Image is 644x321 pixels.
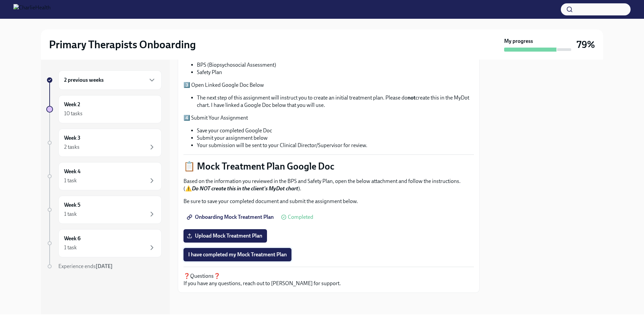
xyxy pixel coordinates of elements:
a: Week 61 task [46,229,162,257]
a: Week 210 tasks [46,95,162,123]
p: Be sure to save your completed document and submit the assignment below. [183,198,474,205]
a: Onboarding Mock Treatment Plan [183,210,278,224]
h6: 2 previous weeks [64,76,104,84]
li: Save your completed Google Doc [197,127,474,134]
h6: Week 4 [64,168,80,175]
div: 2 previous weeks [58,70,162,90]
h6: Week 5 [64,201,80,209]
li: BPS (Biopsychosocial Assessment) [197,61,474,69]
li: The next step of this assignment will instruct you to create an initial treatment plan. Please do... [197,94,474,109]
div: 1 task [64,177,77,184]
span: Completed [288,214,313,220]
p: Based on the information you reviewed in the BPS and Safety Plan, open the below attachment and f... [183,178,474,192]
p: 📋 Mock Treatment Plan Google Doc [183,160,474,172]
strong: [DATE] [96,263,113,269]
p: 4️⃣ Submit Your Assignment [183,114,474,122]
h6: Week 6 [64,235,80,242]
li: Safety Plan [197,69,474,76]
a: Week 51 task [46,196,162,224]
li: Your submission will be sent to your Clinical Director/Supervisor for review. [197,142,474,149]
label: Upload Mock Treatment Plan [183,229,267,243]
h2: Primary Therapists Onboarding [49,38,196,51]
strong: not [408,94,416,101]
h6: Week 2 [64,101,80,108]
div: 1 task [64,244,77,251]
h3: 79% [577,39,595,51]
a: Week 32 tasks [46,129,162,157]
span: Experience ends [58,263,113,269]
p: 3️⃣ Open Linked Google Doc Below [183,81,474,89]
strong: Do NOT create this in the client's MyDot chart [192,185,298,192]
span: I have completed my Mock Treatment Plan [188,251,287,258]
div: 2 tasks [64,143,79,151]
span: Upload Mock Treatment Plan [188,233,262,239]
h6: Week 3 [64,134,80,142]
button: I have completed my Mock Treatment Plan [183,248,291,261]
div: 1 task [64,210,77,218]
a: Week 41 task [46,162,162,190]
img: CharlieHealth [13,4,51,15]
li: Submit your assignment below [197,134,474,142]
p: ❓Questions❓ If you have any questions, reach out to [PERSON_NAME] for support. [183,272,474,287]
strong: My progress [504,38,533,45]
span: Onboarding Mock Treatment Plan [188,214,274,220]
div: 10 tasks [64,110,83,117]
